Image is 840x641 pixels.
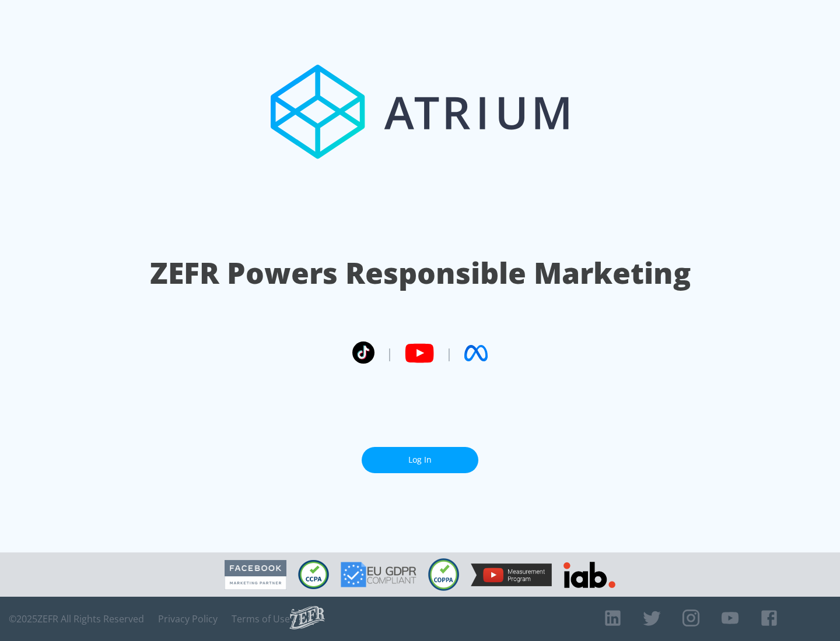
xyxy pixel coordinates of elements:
a: Terms of Use [232,613,290,625]
img: YouTube Measurement Program [471,563,552,586]
img: IAB [563,562,615,588]
span: | [446,344,453,362]
a: Log In [362,447,478,473]
span: | [386,344,393,362]
h1: ZEFR Powers Responsible Marketing [150,253,691,293]
img: GDPR Compliant [341,562,416,587]
img: CCPA Compliant [298,560,329,589]
img: Facebook Marketing Partner [225,560,286,590]
a: Privacy Policy [158,613,218,625]
img: COPPA Compliant [428,558,459,591]
span: © 2025 ZEFR All Rights Reserved [9,613,144,625]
